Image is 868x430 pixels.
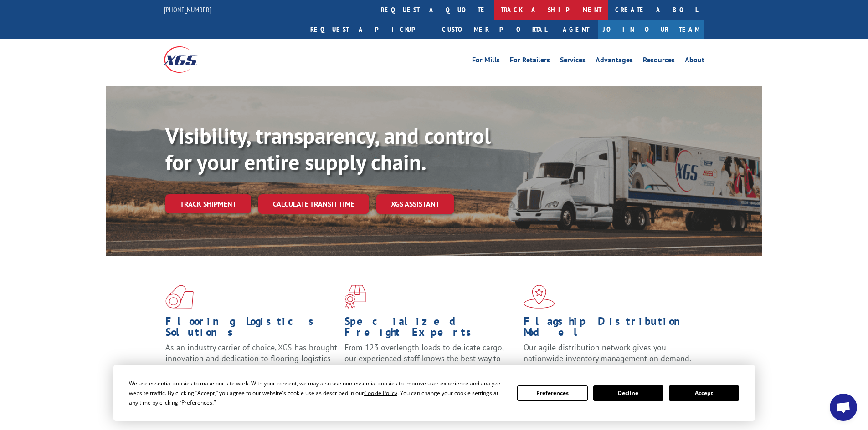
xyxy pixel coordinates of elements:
[364,389,397,397] span: Cookie Policy
[435,20,554,39] a: Customer Portal
[669,385,739,401] button: Accept
[113,365,755,421] div: Cookie Consent Prompt
[258,194,369,214] a: Calculate transit time
[303,20,435,39] a: Request a pickup
[510,56,550,66] a: For Retailers
[554,20,598,39] a: Agent
[165,316,338,342] h1: Flooring Logistics Solutions
[344,285,366,309] img: xgs-icon-focused-on-flooring-red
[181,399,212,406] span: Preferences
[524,316,696,342] h1: Flagship Distribution Model
[165,342,337,374] span: As an industry carrier of choice, XGS has brought innovation and dedication to flooring logistics...
[165,285,194,309] img: xgs-icon-total-supply-chain-intelligence-red
[643,56,675,66] a: Resources
[344,342,517,383] p: From 123 overlength loads to delicate cargo, our experienced staff knows the best way to move you...
[685,56,704,66] a: About
[165,121,491,176] b: Visibility, transparency, and control for your entire supply chain.
[596,56,633,66] a: Advantages
[344,316,517,342] h1: Specialized Freight Experts
[598,20,704,39] a: Join Our Team
[517,385,587,401] button: Preferences
[376,194,454,214] a: XGS ASSISTANT
[560,56,586,66] a: Services
[524,285,555,309] img: xgs-icon-flagship-distribution-model-red
[524,342,691,364] span: Our agile distribution network gives you nationwide inventory management on demand.
[164,5,211,14] a: [PHONE_NUMBER]
[472,56,500,66] a: For Mills
[830,394,857,421] div: Open chat
[165,194,251,213] a: Track shipment
[129,379,506,407] div: We use essential cookies to make our site work. With your consent, we may also use non-essential ...
[593,385,663,401] button: Decline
